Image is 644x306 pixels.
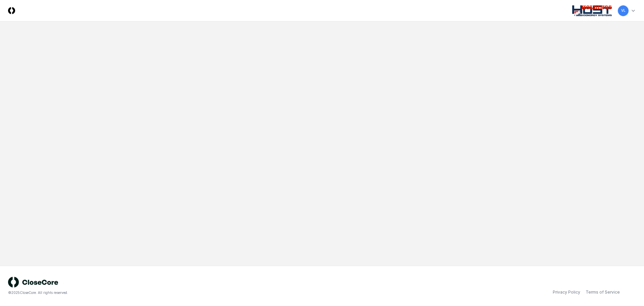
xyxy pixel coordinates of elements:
[8,277,58,288] img: logo
[8,290,322,295] div: © 2025 CloseCore. All rights reserved.
[621,8,626,13] span: VL
[572,5,612,16] img: Host NA Holdings logo
[8,7,15,14] img: Logo
[586,289,620,295] a: Terms of Service
[553,289,580,295] a: Privacy Policy
[617,5,629,17] button: VL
